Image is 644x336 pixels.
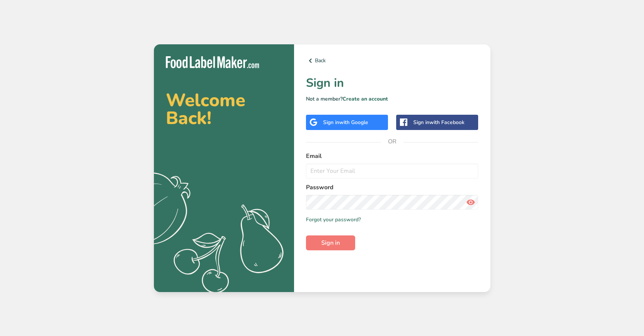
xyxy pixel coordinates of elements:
input: Enter Your Email [306,164,479,178]
span: with Google [339,119,368,126]
label: Email [306,152,479,161]
img: Food Label Maker [166,56,259,69]
h2: Welcome Back! [166,91,282,127]
a: Create an account [342,95,388,102]
div: Sign in [323,118,368,126]
div: Sign in [413,118,464,126]
label: Password [306,183,479,192]
p: Not a member? [306,95,479,103]
span: with Facebook [429,119,464,126]
h1: Sign in [306,74,479,92]
span: OR [381,130,403,153]
span: Sign in [321,238,340,247]
a: Back [306,56,479,65]
a: Forgot your password? [306,216,361,224]
button: Sign in [306,235,355,250]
